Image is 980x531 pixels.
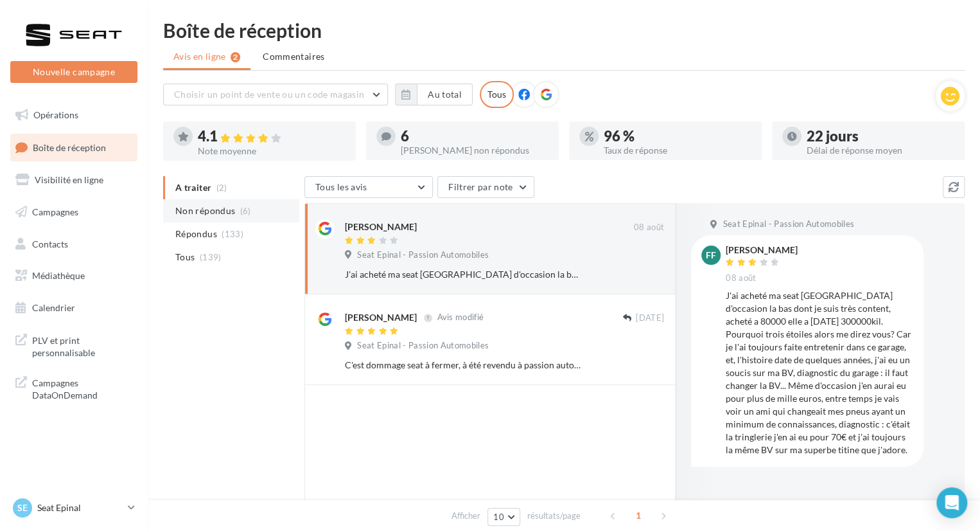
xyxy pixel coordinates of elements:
div: C'est dommage seat à fermer, à été revendu à passion automobile de ce fait, à déménagé sur Épinal... [345,359,581,372]
span: (139) [200,252,222,262]
div: Taux de réponse [604,146,751,155]
span: FF [706,249,716,262]
div: 96 % [604,129,751,143]
a: Calendrier [8,294,140,321]
div: [PERSON_NAME] [345,311,417,324]
span: [DATE] [636,312,664,324]
span: Avis modifié [437,312,484,323]
button: Nouvelle campagne [10,61,137,83]
button: Tous les avis [304,176,433,198]
div: Tous [480,81,514,108]
span: Campagnes [32,206,78,217]
span: Afficher [451,510,480,522]
div: 4.1 [198,129,346,144]
span: Visibilité en ligne [35,174,103,185]
span: résultats/page [527,510,581,522]
a: Opérations [8,102,140,129]
button: Filtrer par note [437,176,534,198]
button: Au total [395,84,473,105]
span: Contacts [32,238,68,249]
span: Seat Epinal - Passion Automobiles [357,340,489,352]
a: Visibilité en ligne [8,166,140,194]
a: Campagnes DataOnDemand [8,369,140,407]
span: Opérations [33,109,78,120]
span: Répondus [175,228,217,240]
span: (133) [222,229,243,239]
span: Boîte de réception [33,141,106,152]
span: Seat Epinal - Passion Automobiles [357,249,489,261]
span: 08 août [726,273,756,284]
div: [PERSON_NAME] [345,221,417,233]
button: Choisir un point de vente ou un code magasin [163,84,388,105]
div: 22 jours [807,129,954,143]
a: Contacts [8,231,140,258]
span: 10 [493,512,504,522]
span: Non répondus [175,204,235,217]
div: [PERSON_NAME] [726,246,798,255]
div: Délai de réponse moyen [807,146,954,155]
div: Boîte de réception [163,21,965,40]
button: 10 [487,508,520,526]
span: Campagnes DataOnDemand [32,374,132,402]
span: SE [17,501,28,514]
span: (6) [240,206,251,216]
span: Médiathèque [32,270,85,281]
button: Au total [417,84,473,105]
div: Note moyenne [198,147,346,156]
a: Médiathèque [8,262,140,289]
div: Open Intercom Messenger [936,487,967,518]
span: 1 [628,505,649,526]
span: Seat Epinal - Passion Automobiles [722,219,854,230]
p: Seat Epinal [37,501,123,514]
span: Tous les avis [315,181,367,192]
span: Commentaires [263,51,324,62]
span: 08 août [634,222,664,233]
div: [PERSON_NAME] non répondus [401,146,548,155]
a: SE Seat Epinal [10,496,137,520]
span: Tous [175,251,195,264]
div: 6 [401,129,548,143]
a: PLV et print personnalisable [8,327,140,364]
span: PLV et print personnalisable [32,332,132,359]
a: Boîte de réception [8,134,140,161]
span: Calendrier [32,302,75,313]
a: Campagnes [8,199,140,226]
div: J'ai acheté ma seat [GEOGRAPHIC_DATA] d'occasion la bas dont je suis très content, acheté a 80000... [726,289,913,456]
div: J'ai acheté ma seat [GEOGRAPHIC_DATA] d'occasion la bas dont je suis très content, acheté a 80000... [345,268,581,281]
span: Choisir un point de vente ou un code magasin [174,89,364,100]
